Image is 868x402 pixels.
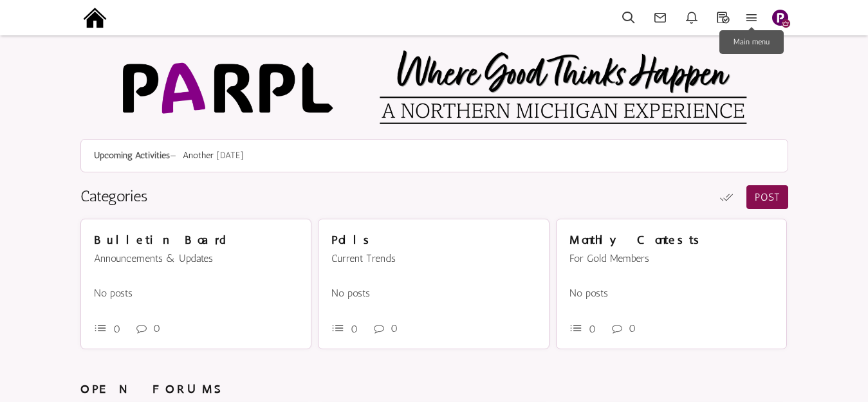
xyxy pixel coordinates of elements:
span: 0 [113,323,120,335]
div: — [80,139,788,172]
span: 0 [391,322,398,334]
a: Bulletin Board [94,233,226,247]
a: POST [746,185,788,209]
span: 0 [153,322,160,334]
span: 0 [629,322,636,334]
span: Polls [331,233,375,247]
span: Bulletin Board [94,233,226,247]
span: Upcoming Activities [94,150,170,161]
span: POST [755,191,780,203]
span: Monthly Contests [569,233,705,247]
a: Categories [80,187,147,205]
a: Another [183,150,214,161]
img: Slide1.png [772,10,788,26]
span: 0 [351,323,358,335]
span: [DATE] [216,150,244,161]
img: output-onlinepngtools%20-%202025-09-15T191211.976.png [80,3,109,32]
a: Monthly Contests [569,233,705,247]
a: Polls [331,233,375,247]
span: 0 [589,323,596,335]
